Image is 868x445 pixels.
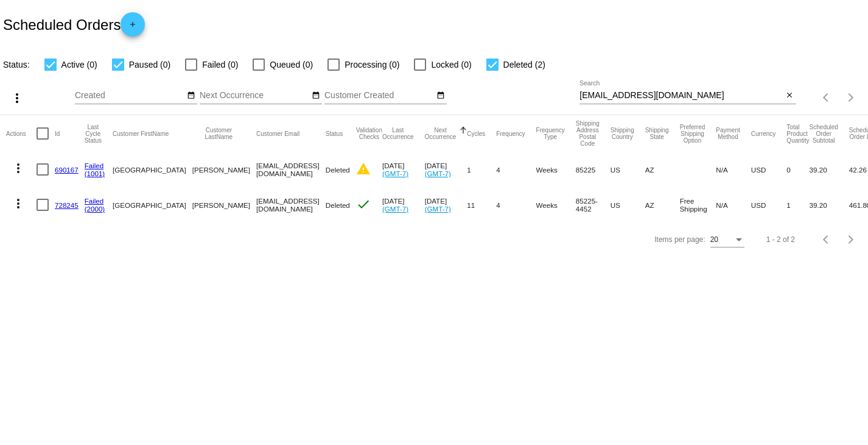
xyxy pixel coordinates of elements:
[425,205,451,213] a: (GMT-7)
[55,166,79,174] a: 690167
[55,130,60,137] button: Change sorting for Id
[85,197,104,205] a: Failed
[431,57,471,72] span: Locked (0)
[202,57,238,72] span: Failed (0)
[716,127,740,140] button: Change sorting for PaymentMethod.Type
[324,91,434,101] input: Customer Created
[356,115,382,152] mat-header-cell: Validation Checks
[3,60,30,69] span: Status:
[680,124,705,144] button: Change sorting for PreferredShippingOption
[85,205,105,213] a: (2000)
[467,130,485,137] button: Change sorting for Cycles
[425,187,467,222] mat-cell: [DATE]
[113,152,192,187] mat-cell: [GEOGRAPHIC_DATA]
[645,187,680,222] mat-cell: AZ
[645,127,669,140] button: Change sorting for ShippingState
[11,196,26,211] mat-icon: more_vert
[382,187,425,222] mat-cell: [DATE]
[113,187,192,222] mat-cell: [GEOGRAPHIC_DATA]
[3,12,145,37] h2: Scheduled Orders
[61,57,97,72] span: Active (0)
[55,201,79,209] a: 728245
[10,91,24,105] mat-icon: more_vert
[503,57,545,72] span: Deleted (2)
[382,152,425,187] mat-cell: [DATE]
[326,130,343,137] button: Change sorting for Status
[536,152,576,187] mat-cell: Weeks
[645,152,680,187] mat-cell: AZ
[425,152,467,187] mat-cell: [DATE]
[75,91,184,101] input: Created
[129,57,170,72] span: Paused (0)
[326,166,350,174] span: Deleted
[611,187,645,222] mat-cell: US
[382,205,408,213] a: (GMT-7)
[425,169,451,177] a: (GMT-7)
[425,127,457,140] button: Change sorting for NextOccurrenceUtc
[192,152,256,187] mat-cell: [PERSON_NAME]
[536,127,565,140] button: Change sorting for FrequencyType
[270,57,313,72] span: Queued (0)
[576,187,611,222] mat-cell: 85225-4452
[710,235,718,244] span: 20
[326,201,350,209] span: Deleted
[810,187,849,222] mat-cell: 39.20
[467,152,496,187] mat-cell: 1
[783,90,796,102] button: Clear
[436,91,445,101] mat-icon: date_range
[496,152,536,187] mat-cell: 4
[611,127,634,140] button: Change sorting for ShippingCountry
[766,235,795,244] div: 1 - 2 of 2
[11,161,26,176] mat-icon: more_vert
[839,85,863,110] button: Next page
[814,227,839,252] button: Previous page
[710,236,744,244] mat-select: Items per page:
[125,20,140,35] mat-icon: add
[654,235,705,244] div: Items per page:
[751,130,776,137] button: Change sorting for CurrencyIso
[85,169,105,177] a: (1001)
[467,187,496,222] mat-cell: 11
[345,57,399,72] span: Processing (0)
[496,187,536,222] mat-cell: 4
[786,152,809,187] mat-cell: 0
[839,227,863,252] button: Next page
[810,124,838,144] button: Change sorting for Subtotal
[579,91,783,101] input: Search
[192,127,245,140] button: Change sorting for CustomerLastName
[192,187,256,222] mat-cell: [PERSON_NAME]
[810,152,849,187] mat-cell: 39.20
[814,85,839,110] button: Previous page
[751,187,787,222] mat-cell: USD
[536,187,576,222] mat-cell: Weeks
[356,162,371,176] mat-icon: warning
[785,91,794,101] mat-icon: close
[187,91,195,101] mat-icon: date_range
[6,115,37,152] mat-header-cell: Actions
[576,152,611,187] mat-cell: 85225
[496,130,525,137] button: Change sorting for Frequency
[85,124,102,144] button: Change sorting for LastProcessingCycleId
[113,130,169,137] button: Change sorting for CustomerFirstName
[611,152,645,187] mat-cell: US
[786,187,809,222] mat-cell: 1
[256,152,326,187] mat-cell: [EMAIL_ADDRESS][DOMAIN_NAME]
[680,187,716,222] mat-cell: Free Shipping
[576,120,600,147] button: Change sorting for ShippingPostcode
[786,115,809,152] mat-header-cell: Total Product Quantity
[382,169,408,177] a: (GMT-7)
[85,162,104,169] a: Failed
[356,197,371,212] mat-icon: check
[200,91,309,101] input: Next Occurrence
[382,127,414,140] button: Change sorting for LastOccurrenceUtc
[716,187,751,222] mat-cell: N/A
[751,152,787,187] mat-cell: USD
[256,130,299,137] button: Change sorting for CustomerEmail
[716,152,751,187] mat-cell: N/A
[256,187,326,222] mat-cell: [EMAIL_ADDRESS][DOMAIN_NAME]
[312,91,320,101] mat-icon: date_range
